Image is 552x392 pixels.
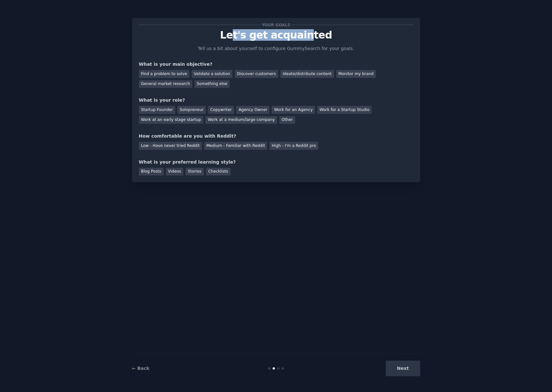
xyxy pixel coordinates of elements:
div: Validate a solution [192,70,232,78]
div: Videos [166,168,184,176]
div: Other [279,116,295,124]
p: Let's get acquainted [139,30,413,41]
div: Work for a Startup Studio [317,106,372,114]
div: Startup Founder [139,106,175,114]
div: Find a problem to solve [139,70,189,78]
div: Something else [195,80,230,88]
div: General market research [139,80,193,88]
div: Agency Owner [236,106,269,114]
a: ← Back [132,366,149,371]
p: Tell us a bit about yourself to configure GummySearch for your goals. [195,45,357,52]
div: Medium - Familiar with Reddit [204,142,267,150]
div: Discover customers [235,70,278,78]
div: Low - Have never tried Reddit [139,142,202,150]
div: Solopreneur [177,106,206,114]
div: What is your role? [139,97,413,104]
div: Monitor my brand [336,70,376,78]
div: High - I'm a Reddit pro [269,142,318,150]
div: What is your main objective? [139,61,413,68]
span: Your goals [261,21,292,28]
div: Stories [186,168,204,176]
div: Ideate/distribute content [280,70,334,78]
div: Work at an early stage startup [139,116,204,124]
div: Checklists [206,168,231,176]
div: How comfortable are you with Reddit? [139,133,413,140]
div: Blog Posts [139,168,164,176]
div: Work at a medium/large company [205,116,277,124]
div: What is your preferred learning style? [139,159,413,166]
div: Work for an Agency [272,106,315,114]
div: Copywriter [208,106,234,114]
